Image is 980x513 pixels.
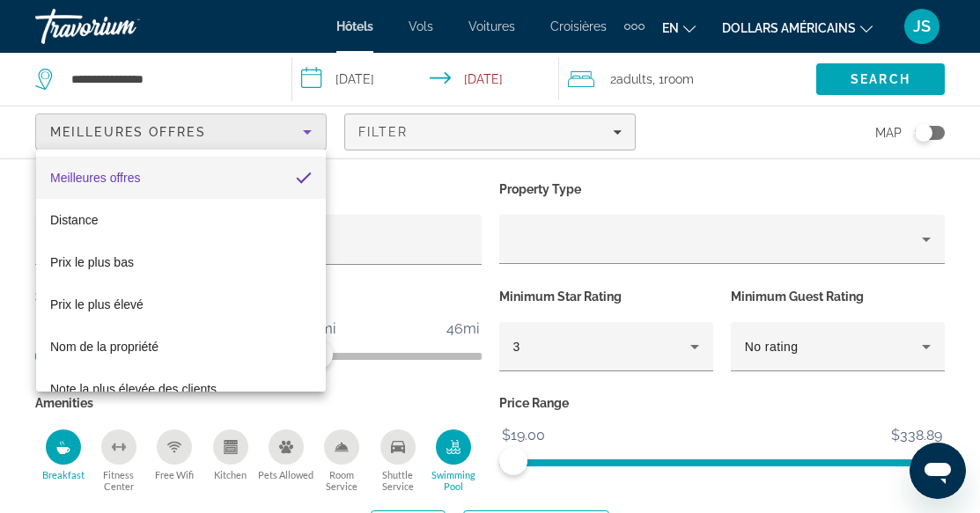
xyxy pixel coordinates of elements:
[50,340,158,354] font: Nom de la propriété
[50,255,134,269] font: Prix ​​le plus bas
[50,382,217,396] font: Note la plus élevée des clients
[50,213,98,227] font: Distance
[50,171,140,185] font: Meilleures offres
[50,297,144,311] font: Prix ​​le plus élevé
[910,443,966,499] iframe: Bouton de lancement de la fenêtre de messagerie
[36,150,326,392] div: Trier par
